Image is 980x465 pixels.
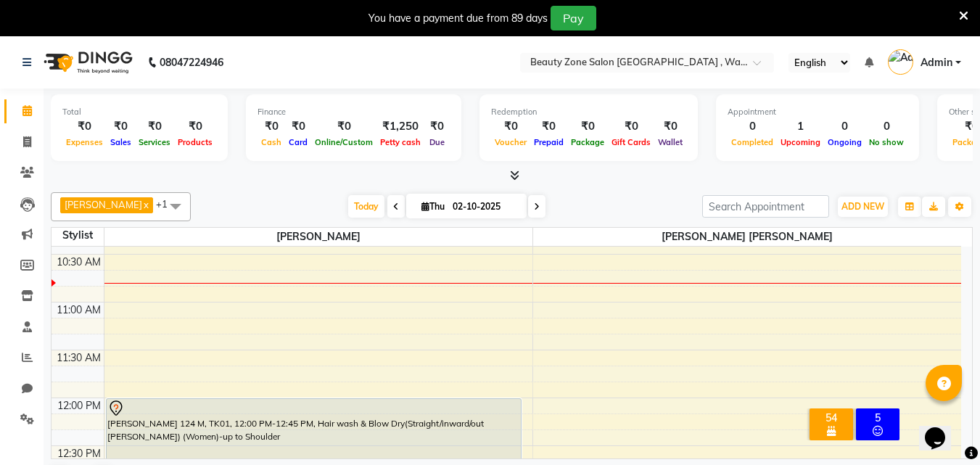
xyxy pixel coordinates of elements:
span: [PERSON_NAME] [104,228,532,246]
span: Cash [258,137,285,147]
div: 54 [812,411,850,424]
span: Due [426,137,448,147]
div: ₹0 [285,118,311,135]
div: 11:00 AM [54,303,104,318]
div: ₹0 [608,118,654,135]
div: 12:30 PM [54,446,104,461]
div: 10:30 AM [54,255,104,270]
input: Search Appointment [702,195,829,218]
div: ₹0 [62,118,107,135]
div: Stylist [52,228,104,243]
div: ₹0 [311,118,376,135]
span: Services [135,137,174,147]
div: ₹0 [530,118,567,135]
div: 5 [859,411,897,424]
div: ₹1,250 [376,118,424,135]
div: ₹0 [654,118,686,135]
div: You have a payment due from 89 days [368,11,548,26]
span: Voucher [491,137,530,147]
div: ₹0 [424,118,450,135]
span: Thu [418,201,448,212]
img: Admin [888,49,913,75]
span: Expenses [62,137,107,147]
span: Admin [921,55,952,70]
span: Petty cash [376,137,424,147]
div: Redemption [491,106,686,118]
a: x [142,199,149,210]
div: 0 [824,118,865,135]
div: 0 [728,118,777,135]
span: No show [865,137,907,147]
div: 12:00 PM [54,398,104,413]
div: Finance [258,106,450,118]
button: Pay [551,6,596,30]
span: Card [285,137,311,147]
input: 2025-10-02 [448,196,521,218]
span: Ongoing [824,137,865,147]
span: Products [174,137,216,147]
img: logo [37,42,136,83]
div: 11:30 AM [54,350,104,366]
div: 0 [865,118,907,135]
span: Today [348,195,384,218]
span: Upcoming [777,137,824,147]
div: Total [62,106,216,118]
span: Gift Cards [608,137,654,147]
div: 1 [777,118,824,135]
b: 08047224946 [160,42,223,83]
div: ₹0 [107,118,135,135]
div: ₹0 [135,118,174,135]
span: Package [567,137,608,147]
span: +1 [156,198,178,210]
button: ADD NEW [838,197,888,217]
div: ₹0 [491,118,530,135]
span: ADD NEW [841,201,884,212]
div: ₹0 [174,118,216,135]
span: Sales [107,137,135,147]
div: ₹0 [567,118,608,135]
span: [PERSON_NAME] [PERSON_NAME] [533,228,962,246]
span: Completed [728,137,777,147]
div: Appointment [728,106,907,118]
iframe: chat widget [919,407,965,450]
span: Wallet [654,137,686,147]
span: [PERSON_NAME] [65,199,142,210]
span: Online/Custom [311,137,376,147]
span: Prepaid [530,137,567,147]
div: ₹0 [258,118,285,135]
